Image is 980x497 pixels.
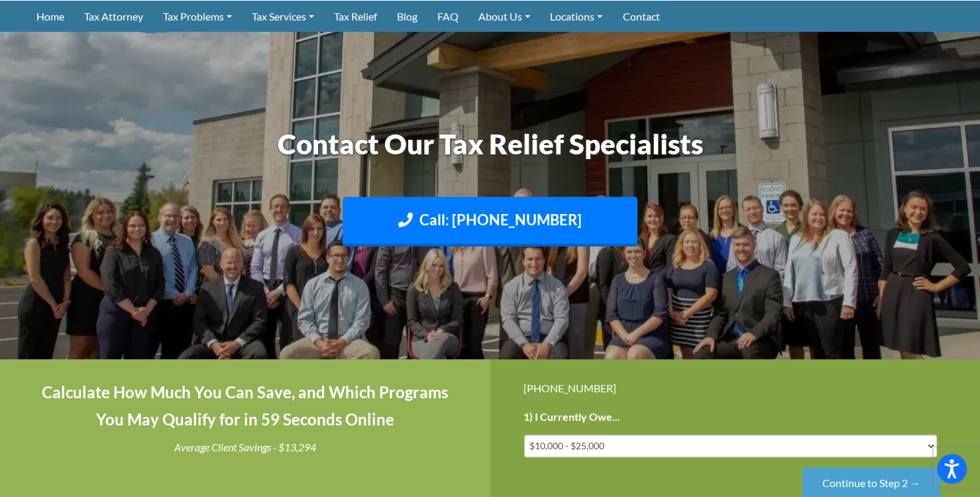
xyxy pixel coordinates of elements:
[174,441,316,453] i: Average Client Savings - $13,294
[523,410,620,424] label: 1) I Currently Owe...
[242,1,324,32] a: Tax Services
[468,1,540,32] a: About Us
[612,1,669,32] a: Contact
[33,379,457,433] h4: Calculate How Much You Can Save, and Which Programs You May Qualify for in 59 Seconds Online
[343,197,637,247] a: Call: [PHONE_NUMBER]
[427,1,468,32] a: FAQ
[523,379,948,397] div: [PHONE_NUMBER]
[27,1,74,32] a: Home
[387,1,427,32] a: Blog
[74,1,153,32] a: Tax Attorney
[123,125,858,164] h1: Contact Our Tax Relief Specialists
[153,1,242,32] a: Tax Problems
[324,1,387,32] a: Tax Relief
[540,1,612,32] a: Locations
